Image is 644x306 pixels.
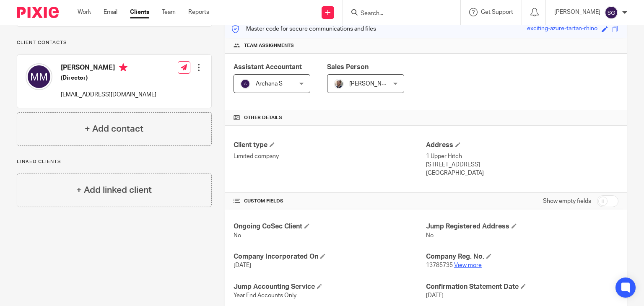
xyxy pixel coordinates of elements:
img: Matt%20Circle.png [334,79,344,89]
img: svg%3E [240,79,250,89]
span: [DATE] [426,293,444,298]
p: [STREET_ADDRESS] [426,161,618,169]
h4: Client type [234,141,426,150]
span: Other details [244,114,282,121]
h4: + Add contact [85,122,143,135]
span: Assistant Accountant [234,64,302,70]
i: Primary [119,63,127,72]
p: Client contacts [17,39,212,46]
a: Reports [188,8,209,16]
h4: Company Incorporated On [234,252,426,261]
a: Work [78,8,91,16]
a: Clients [130,8,149,16]
h4: [PERSON_NAME] [61,63,156,74]
span: Sales Person [327,64,369,70]
a: Email [104,8,117,16]
p: Linked clients [17,158,212,165]
p: [GEOGRAPHIC_DATA] [426,169,618,177]
h4: CUSTOM FIELDS [234,198,426,205]
span: Year End Accounts Only [234,293,296,298]
img: Pixie [17,7,59,18]
h5: (Director) [61,74,156,82]
h4: Confirmation Statement Date [426,283,618,291]
p: Master code for secure communications and files [231,25,376,33]
span: [PERSON_NAME] [349,81,395,87]
span: No [234,233,241,239]
label: Show empty fields [543,197,591,205]
h4: Jump Registered Address [426,222,618,231]
img: svg%3E [26,63,52,90]
p: [PERSON_NAME] [554,8,600,16]
p: [EMAIL_ADDRESS][DOMAIN_NAME] [61,91,156,99]
span: Team assignments [244,42,294,49]
span: No [426,233,434,239]
div: exciting-azure-tartan-rhino [527,24,597,34]
h4: Ongoing CoSec Client [234,222,426,231]
span: Archana S [256,81,283,87]
a: View more [454,262,482,268]
input: Search [360,10,435,18]
p: Limited company [234,152,426,161]
p: 1 Upper Hitch [426,152,618,161]
h4: Jump Accounting Service [234,283,426,291]
span: [DATE] [234,262,251,268]
a: Team [162,8,176,16]
h4: Company Reg. No. [426,252,618,261]
span: 13785735 [426,262,453,268]
h4: Address [426,141,618,150]
span: Get Support [481,9,513,15]
h4: + Add linked client [76,184,152,197]
img: svg%3E [605,6,618,19]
